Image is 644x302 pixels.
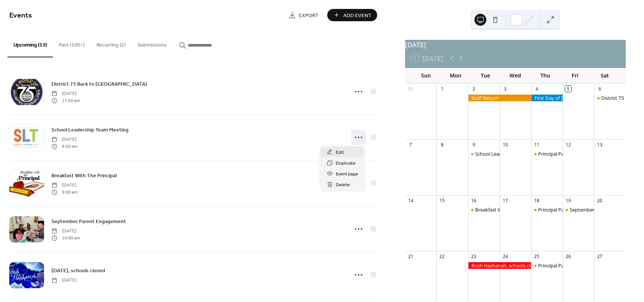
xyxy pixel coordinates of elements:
span: [DATE] [51,90,80,97]
div: 2 [471,86,477,92]
a: School Leadership Team Meeting [51,125,129,134]
div: 26 [565,253,571,260]
div: 3 [502,86,508,92]
div: Wed [501,68,530,83]
div: 1 [439,86,445,92]
div: Breakfast With The Principal [475,206,537,213]
div: Breakfast With The Principal [468,206,500,213]
a: Breakfast With The Principal [51,171,117,180]
button: Upcoming (13) [7,30,53,57]
span: 10:00 am [51,235,80,241]
div: Fri [560,68,590,83]
div: September Parent Engagement [570,206,640,213]
div: 13 [597,142,603,148]
div: Sat [590,68,620,83]
span: [DATE] [51,277,76,284]
div: 15 [439,197,445,204]
div: 14 [407,197,414,204]
div: First Day of School 2025 - 2026 [531,95,563,101]
div: Tue [471,68,501,83]
div: 6 [597,86,603,92]
button: Recurring (2) [91,30,132,57]
div: Principal Parent Partnership [531,150,563,157]
div: 8 [439,142,445,148]
div: 19 [565,197,571,204]
span: Edit [336,149,344,156]
div: 23 [471,253,477,260]
span: [DATE] [51,136,78,143]
div: 5 [565,86,571,92]
div: 27 [597,253,603,260]
div: September Parent Engagement [563,206,594,213]
div: 24 [502,253,508,260]
div: Thu [530,68,560,83]
button: Submissions [132,30,173,57]
div: District 75 Back to School Bash [594,95,626,101]
div: Staff Return [468,95,531,101]
span: [DATE] [51,228,80,235]
div: School Leadership Team Meeting [468,150,500,157]
button: Add Event [327,9,377,21]
span: Duplicate [336,159,356,167]
span: Delete [336,181,350,189]
div: Principal Parent Partnership [538,262,600,269]
a: September Parent Engagement [51,217,126,226]
div: 10 [502,142,508,148]
div: Mon [441,68,471,83]
div: 18 [534,197,540,204]
div: 11 [534,142,540,148]
a: Export [283,9,324,21]
div: Principal Parent Partnership [538,206,600,213]
div: 31 [407,86,414,92]
a: [DATE], schools closed [51,266,105,275]
span: September Parent Engagement [51,218,126,226]
div: [DATE] [405,40,626,50]
div: Sun [411,68,441,83]
div: Principal Parent Partnership [531,206,563,213]
span: 9:00 am [51,189,78,195]
div: 7 [407,142,414,148]
div: Principal Parent Partnership [531,262,563,269]
div: 20 [597,197,603,204]
button: Past (100+) [53,30,91,57]
span: 11:00 am [51,97,80,104]
span: Add Event [343,12,372,19]
span: 9:30 am [51,143,78,150]
span: Export [299,12,319,19]
div: 25 [534,253,540,260]
span: Events [9,8,32,23]
div: Principal Parent Partnership [538,150,600,157]
div: 16 [471,197,477,204]
span: [DATE], schools closed [51,267,105,275]
div: 4 [534,86,540,92]
div: Rosh Hashanah, schools closed [468,262,531,269]
div: 21 [407,253,414,260]
div: 12 [565,142,571,148]
span: Breakfast With The Principal [51,172,117,180]
span: [DATE] [51,182,78,189]
a: District 75 Back to [GEOGRAPHIC_DATA] [51,80,147,88]
div: 9 [471,142,477,148]
span: District 75 Back to [GEOGRAPHIC_DATA] [51,80,147,88]
div: School Leadership Team Meeting [475,150,549,157]
span: Event page [336,170,358,178]
span: School Leadership Team Meeting [51,126,129,134]
div: 22 [439,253,445,260]
div: 17 [502,197,508,204]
